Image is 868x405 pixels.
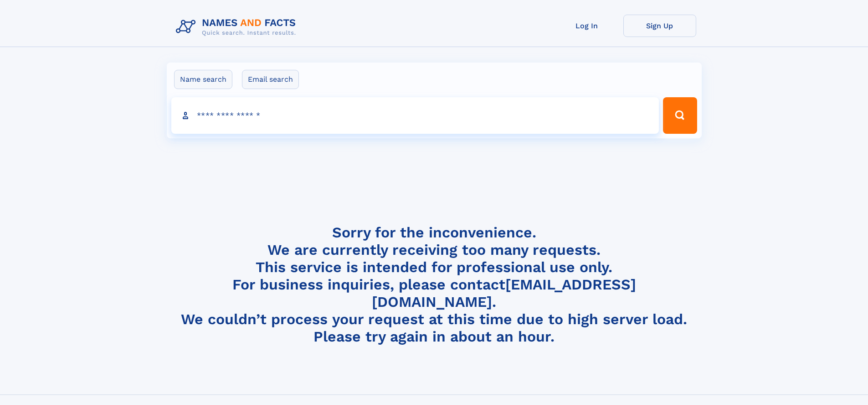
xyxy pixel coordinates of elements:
[171,97,659,134] input: search input
[242,70,299,89] label: Email search
[372,276,636,310] a: [EMAIL_ADDRESS][DOMAIN_NAME]
[663,97,697,134] button: Search Button
[172,15,303,39] img: Logo Names and Facts
[172,224,696,346] h4: Sorry for the inconvenience. We are currently receiving too many requests. This service is intend...
[623,15,696,37] a: Sign Up
[174,70,232,89] label: Name search
[550,15,623,37] a: Log In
